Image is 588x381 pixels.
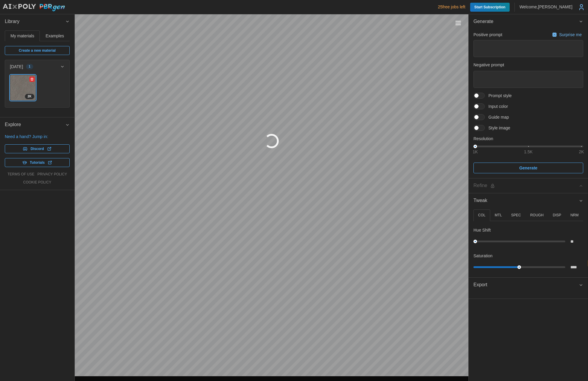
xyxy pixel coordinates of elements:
[5,73,69,107] div: [DATE]1
[473,278,579,292] span: Export
[37,172,67,177] a: privacy policy
[30,158,45,167] span: Tutorials
[469,278,588,292] button: Export
[5,46,70,55] a: Create a new material
[473,227,491,233] p: Hue Shift
[570,213,578,218] p: NRM
[485,125,510,131] span: Style image
[551,30,583,39] button: Surprise me
[469,292,588,299] div: Export
[559,32,583,38] p: Surprise me
[474,3,505,12] span: Start Subscription
[23,180,51,185] a: cookie policy
[520,4,572,10] p: Welcome, [PERSON_NAME]
[19,46,56,55] span: Create a new material
[5,14,65,29] span: Library
[2,4,65,12] img: AIxPoly PBRgen
[5,134,70,140] p: Need a hand? Jump in:
[5,158,70,167] a: Tutorials
[469,208,588,277] div: Tweak
[10,75,36,101] a: bJbgyZmSs2sRRVfgtBCC2K
[473,136,583,142] p: Resolution
[5,60,69,73] button: [DATE]1
[530,213,544,218] p: ROUGH
[28,94,31,99] span: 2 K
[10,64,23,70] p: [DATE]
[454,19,462,27] button: Toggle viewport controls
[469,193,588,208] button: Tweak
[485,114,509,120] span: Guide map
[478,213,485,218] p: COL
[5,117,65,132] span: Explore
[10,75,36,100] img: bJbgyZmSs2sRRVfgtBCC
[469,14,588,29] button: Generate
[31,145,44,153] span: Discord
[473,193,579,208] span: Tweak
[469,178,588,193] button: Refine
[485,93,512,99] span: Prompt style
[473,14,579,29] span: Generate
[473,182,579,189] div: Refine
[495,213,502,218] p: MTL
[473,62,583,68] p: Negative prompt
[46,34,64,38] span: Examples
[5,144,70,153] a: Discord
[473,163,583,173] button: Generate
[519,163,537,173] span: Generate
[29,64,31,69] span: 1
[7,172,34,177] a: terms of use
[10,34,34,38] span: My materials
[473,253,493,259] p: Saturation
[473,32,502,38] p: Positive prompt
[438,4,465,10] p: 25 free jobs left
[553,213,561,218] p: DISP
[470,3,510,12] a: Start Subscription
[511,213,521,218] p: SPEC
[469,29,588,178] div: Generate
[485,103,508,109] span: Input color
